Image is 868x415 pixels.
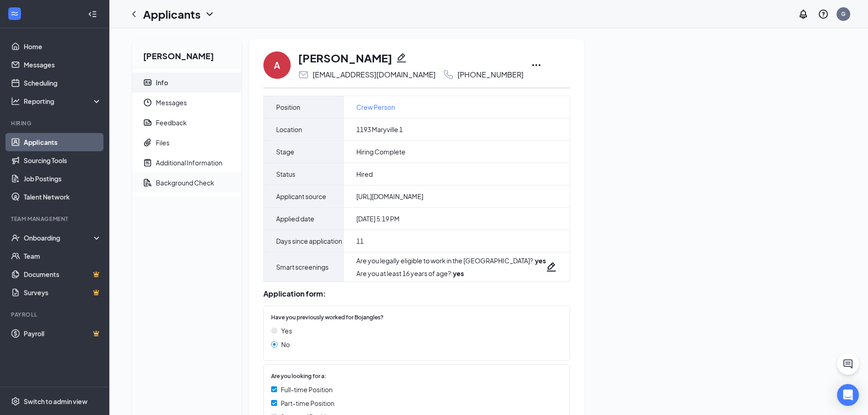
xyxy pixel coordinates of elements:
[11,397,20,406] svg: Settings
[156,78,168,87] div: Info
[281,339,290,349] span: No
[132,133,241,153] a: PaperclipFiles
[143,138,152,147] svg: Paperclip
[356,169,373,179] span: Hired
[356,192,423,201] span: [URL][DOMAIN_NAME]
[356,256,546,265] div: Are you legally eligible to work in the [GEOGRAPHIC_DATA]? :
[24,97,102,106] div: Reporting
[818,9,829,20] svg: QuestionInfo
[356,214,400,223] span: [DATE] 5:19 PM
[841,10,846,18] div: G
[356,147,406,156] span: Hiring Complete
[443,69,454,80] svg: Phone
[11,311,100,318] div: Payroll
[11,215,100,223] div: Team Management
[156,178,214,187] div: Background Check
[24,283,102,302] a: SurveysCrown
[281,384,333,395] span: Full-time Position
[276,146,294,157] span: Stage
[88,10,97,19] svg: Collapse
[143,98,152,107] svg: Clock
[132,39,241,69] h2: [PERSON_NAME]
[356,269,546,278] div: Are you at least 16 years of age? :
[276,124,302,135] span: Location
[276,213,314,224] span: Applied date
[271,372,326,381] span: Are you looking for a:
[837,353,859,375] button: ChatActive
[24,151,102,169] a: Sourcing Tools
[132,72,241,92] a: ContactCardInfo
[798,9,809,20] svg: Notifications
[204,9,215,20] svg: ChevronDown
[271,313,384,322] span: Have you previously worked for Bojangles?
[546,261,557,272] svg: Pencil
[453,269,464,277] strong: yes
[11,119,100,127] div: Hiring
[356,236,364,246] span: 11
[24,37,102,56] a: Home
[535,256,546,265] strong: yes
[276,169,295,179] span: Status
[837,384,859,406] div: Open Intercom Messenger
[24,133,102,151] a: Applicants
[24,324,102,343] a: PayrollCrown
[24,233,94,242] div: Onboarding
[156,92,234,113] span: Messages
[842,359,853,369] svg: ChatActive
[24,265,102,283] a: DocumentsCrown
[24,74,102,92] a: Scheduling
[276,102,300,113] span: Position
[156,158,222,167] div: Additional Information
[298,69,309,80] svg: Email
[132,153,241,173] a: NoteActiveAdditional Information
[457,70,524,79] div: [PHONE_NUMBER]
[281,398,334,408] span: Part-time Position
[356,125,403,134] span: 1193 Maryville 1
[298,50,392,66] h1: [PERSON_NAME]
[396,52,407,63] svg: Pencil
[531,60,542,71] svg: Ellipses
[143,118,152,127] svg: Report
[11,97,20,106] svg: Analysis
[276,261,329,272] span: Smart screenings
[274,59,280,72] div: A
[356,102,395,112] a: Crew Person
[276,191,326,202] span: Applicant source
[313,70,436,79] div: [EMAIL_ADDRESS][DOMAIN_NAME]
[156,118,187,127] div: Feedback
[11,233,20,242] svg: UserCheck
[128,9,139,20] svg: ChevronLeft
[143,78,152,87] svg: ContactCard
[132,92,241,113] a: ClockMessages
[132,173,241,193] a: DocumentSearchBackground Check
[24,247,102,265] a: Team
[24,56,102,74] a: Messages
[10,9,19,18] svg: WorkstreamLogo
[24,397,87,406] div: Switch to admin view
[263,289,570,298] div: Application form:
[132,113,241,133] a: ReportFeedback
[156,138,169,147] div: Files
[24,169,102,188] a: Job Postings
[143,158,152,167] svg: NoteActive
[276,236,342,246] span: Days since application
[143,178,152,187] svg: DocumentSearch
[281,326,292,336] span: Yes
[24,188,102,206] a: Talent Network
[143,6,200,22] h1: Applicants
